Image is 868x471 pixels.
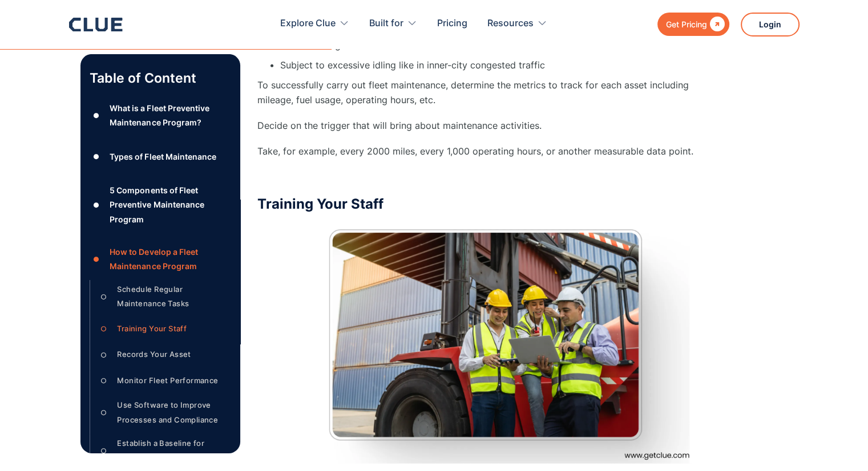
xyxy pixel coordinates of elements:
[280,58,714,72] li: Subject to excessive idling like in inner-city congested traffic
[369,6,417,42] div: Built for
[257,144,714,159] p: Take, for example, every 2000 miles, every 1,000 operating hours, or another measurable data point.
[257,119,714,133] p: Decide on the trigger that will bring about maintenance activities.
[666,17,707,31] div: Get Pricing
[97,282,223,311] a: ○Schedule Regular Maintenance Tasks
[741,13,800,36] a: Login
[97,346,223,363] a: ○Records Your Asset
[117,436,222,465] div: Establish a Baseline for Each Fleet
[117,347,191,362] div: Records Your Asset
[97,320,223,338] a: ○Training Your Staff
[280,6,349,42] div: Explore Clue
[97,320,111,338] div: ○
[117,282,222,311] div: Schedule Regular Maintenance Tasks
[97,398,223,427] a: ○Use Software to Improve Processes and Compliance
[90,196,103,213] div: ●
[117,398,222,427] div: Use Software to Improve Processes and Compliance
[97,442,111,459] div: ○
[90,148,231,165] a: ●Types of Fleet Maintenance
[487,6,547,42] div: Resources
[90,101,231,129] a: ●What is a Fleet Preventive Maintenance Program?
[257,170,714,184] p: ‍
[97,436,223,465] a: ○Establish a Baseline for Each Fleet
[90,245,231,273] a: ●How to Develop a Fleet Maintenance Program
[97,346,111,363] div: ○
[110,245,231,273] div: How to Develop a Fleet Maintenance Program
[257,78,714,107] p: To successfully carry out fleet maintenance, determine the metrics to track for each asset includ...
[117,322,187,336] div: Training Your Staff
[90,69,231,87] p: Table of Content
[117,373,218,388] div: Monitor Fleet Performance
[110,183,231,226] div: 5 Components of Fleet Preventive Maintenance Program
[257,196,714,213] h3: Training Your Staff
[657,13,729,36] a: Get Pricing
[280,6,336,42] div: Explore Clue
[90,250,103,267] div: ●
[369,6,403,42] div: Built for
[97,372,111,389] div: ○
[707,17,725,31] div: 
[97,404,111,421] div: ○
[97,372,223,389] a: ○Monitor Fleet Performance
[110,149,216,164] div: Types of Fleet Maintenance
[110,101,231,129] div: What is a Fleet Preventive Maintenance Program?
[487,6,534,42] div: Resources
[90,183,231,226] a: ●5 Components of Fleet Preventive Maintenance Program
[437,6,467,42] a: Pricing
[97,289,111,306] div: ○
[90,148,103,165] div: ●
[90,107,103,124] div: ●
